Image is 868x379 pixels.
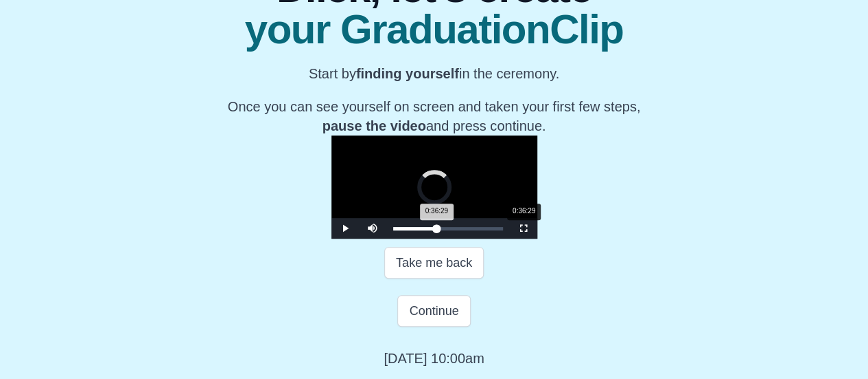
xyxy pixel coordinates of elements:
[384,247,484,279] button: Take me back
[397,295,470,327] button: Continue
[331,136,537,239] div: Video Player
[356,66,459,81] b: finding yourself
[331,218,359,239] button: Play
[510,218,537,239] button: Fullscreen
[393,227,503,230] div: Progress Bar
[228,64,640,83] p: Start by in the ceremony.
[322,118,426,133] b: pause the video
[228,9,640,50] span: your GraduationClip
[384,349,484,368] p: [DATE] 10:00am
[359,218,386,239] button: Mute
[228,97,640,136] p: Once you can see yourself on screen and taken your first few steps, and press continue.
